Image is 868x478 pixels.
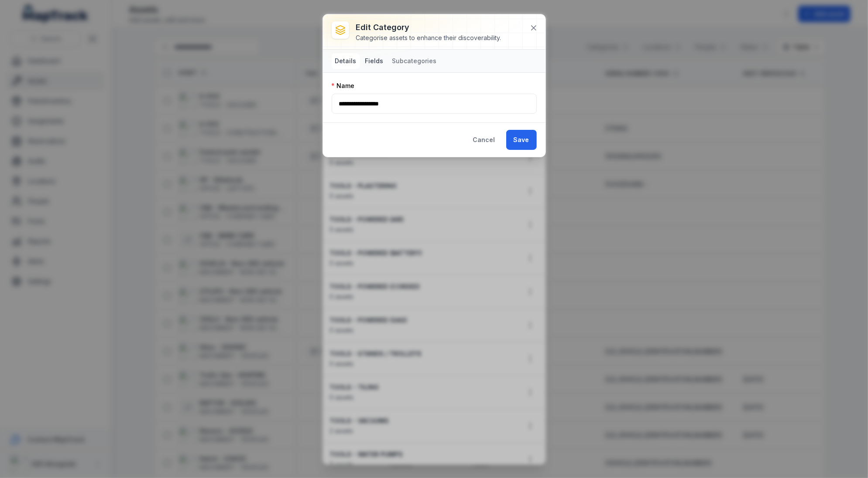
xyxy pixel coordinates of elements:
[332,53,360,69] button: Details
[362,53,387,69] button: Fields
[466,130,503,150] button: Cancel
[356,34,501,42] div: Categorise assets to enhance their discoverability.
[389,53,440,69] button: Subcategories
[332,81,355,90] label: Name
[506,130,537,150] button: Save
[356,21,501,34] h3: Edit category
